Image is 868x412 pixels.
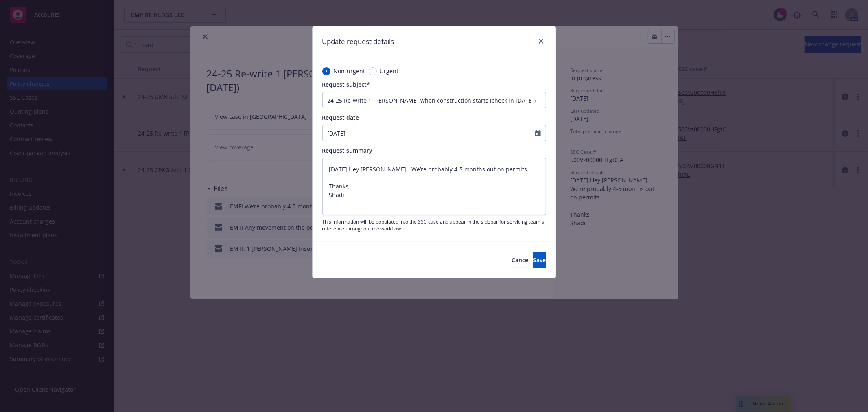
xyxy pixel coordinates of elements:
a: close [536,36,546,46]
span: This information will be populated into the SSC case and appear in the sidebar for servicing team... [322,218,546,232]
input: The subject will appear in the summary list view for quick reference. [322,92,546,108]
span: Cancel [512,256,530,264]
button: Cancel [512,252,530,268]
span: Request subject* [322,81,370,88]
input: MM/DD/YYYY [323,125,535,141]
svg: Calendar [535,130,541,136]
input: Non-urgent [322,67,330,75]
span: Urgent [380,67,399,75]
textarea: [DATE] Hey [PERSON_NAME] - We’re probably 4-5 months out on permits. Thanks, Shadi [322,158,546,215]
span: Non-urgent [334,67,365,75]
span: Request summary [322,147,373,154]
span: Save [533,256,546,264]
button: Save [533,252,546,268]
span: Request date [322,114,359,121]
input: Urgent [369,67,377,75]
h1: Update request details [322,36,394,47]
